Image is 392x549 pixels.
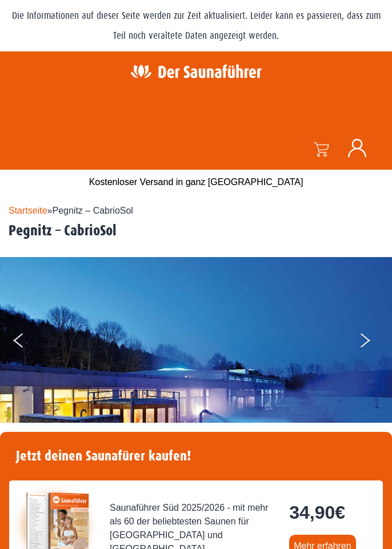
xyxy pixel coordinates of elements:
button: Previous [14,328,42,357]
h4: Jetzt deinen Saunafürer kaufen! [9,441,383,471]
button: Next [358,328,387,357]
bdi: 34,90 [289,502,345,523]
h2: Pegnitz – CabrioSol [9,222,392,240]
span: Kostenloser Versand in ganz [GEOGRAPHIC_DATA] [89,177,303,187]
span: » [9,206,133,215]
a: Startseite [9,206,47,215]
span: € [335,502,345,523]
p: Die Informationen auf dieser Seite werden zur Zeit aktualisiert. Leider kann es passieren, dass z... [6,6,386,46]
span: Pegnitz – CabrioSol [53,206,133,215]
